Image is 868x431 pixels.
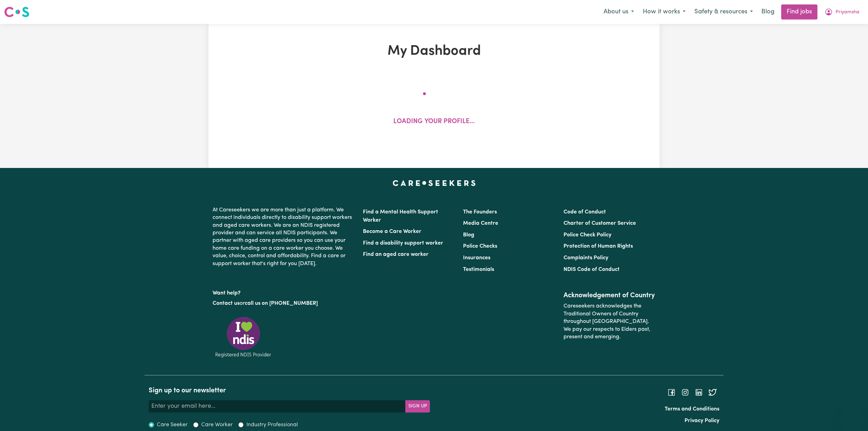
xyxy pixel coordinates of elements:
input: Enter your email here... [149,400,406,413]
button: Safety & resources [690,5,757,19]
h2: Acknowledgement of Country [564,291,655,300]
a: Charter of Customer Service [564,221,636,226]
button: About us [599,5,638,19]
p: or [213,297,355,310]
p: Want help? [213,287,355,297]
a: Protection of Human Rights [564,244,633,249]
a: Media Centre [463,221,498,226]
a: Become a Care Worker [363,229,421,234]
a: Follow Careseekers on Facebook [667,390,676,395]
a: Follow Careseekers on Twitter [708,390,717,395]
label: Industry Professional [246,421,298,429]
button: How it works [638,5,690,19]
a: Follow Careseekers on LinkedIn [695,390,703,395]
a: Privacy Policy [684,418,719,423]
a: Careseekers home page [393,180,476,186]
a: Terms and Conditions [665,406,719,412]
a: Find an aged care worker [363,252,429,257]
p: Careseekers acknowledges the Traditional Owners of Country throughout [GEOGRAPHIC_DATA]. We pay o... [564,300,655,343]
a: Blog [463,232,474,238]
iframe: Button to launch messaging window [841,404,863,426]
a: The Founders [463,209,497,215]
span: Priyamsha [836,9,859,16]
h2: Sign up to our newsletter [149,387,430,395]
label: Care Worker [201,421,233,429]
button: Subscribe [405,400,430,413]
a: Careseekers logo [4,4,29,20]
a: Testimonials [463,267,494,272]
a: Follow Careseekers on Instagram [681,390,689,395]
a: NDIS Code of Conduct [564,267,620,272]
a: Find a disability support worker [363,240,443,246]
a: Police Check Policy [564,232,611,238]
label: Care Seeker [157,421,188,429]
h1: My Dashboard [288,43,580,60]
p: Loading your profile... [393,117,475,127]
a: Complaints Policy [564,255,608,261]
a: Find a Mental Health Support Worker [363,209,438,223]
a: Contact us [213,301,240,306]
img: Careseekers logo [4,6,29,18]
a: call us on [PHONE_NUMBER] [245,301,318,306]
img: Registered NDIS provider [213,316,274,358]
a: Find jobs [781,4,817,19]
a: Police Checks [463,244,497,249]
a: Code of Conduct [564,209,606,215]
a: Blog [757,4,778,19]
a: Insurances [463,255,490,261]
button: My Account [820,5,864,19]
p: At Careseekers we are more than just a platform. We connect individuals directly to disability su... [213,204,355,270]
